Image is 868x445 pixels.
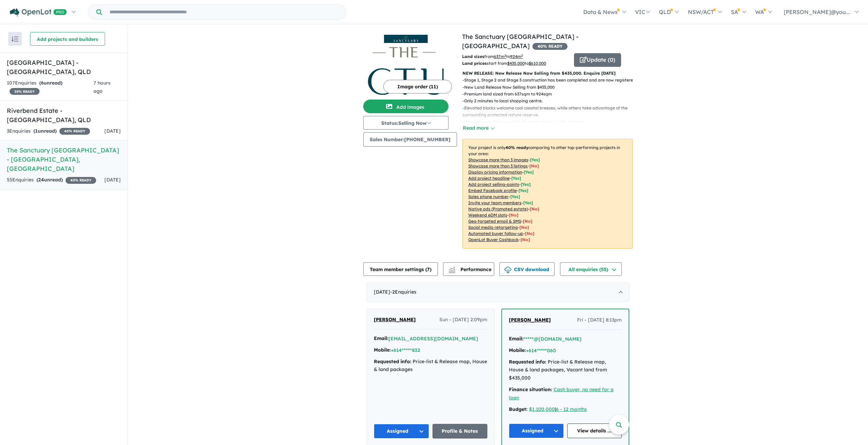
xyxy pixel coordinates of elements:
[784,9,850,15] span: [PERSON_NAME]@you...
[468,225,518,230] u: Social media retargeting
[468,219,521,224] u: Geo-targeted email & SMS
[363,132,457,147] button: Sales Number:[PHONE_NUMBER]
[462,139,633,249] p: Your project is only comparing to other top-performing projects in your area: - - - - - - - - - -...
[468,188,517,193] u: Embed Facebook profile
[7,58,121,76] h5: [GEOGRAPHIC_DATA] - [GEOGRAPHIC_DATA] , QLD
[363,100,448,113] button: Add images
[468,176,510,181] u: Add project headline
[462,84,638,91] p: - New Land Release Now Selling from $435,000
[462,105,638,119] p: - Elevated blocks welcome cool coastal breezes, while others take advantage of the surrounding pr...
[93,80,111,94] span: 7 hours ago
[507,61,525,66] u: $ 435,000
[468,194,509,199] u: Sales phone number
[462,53,569,60] p: from
[524,169,534,175] span: [ Yes ]
[577,316,622,324] span: Fri - [DATE] 8:13pm
[518,188,528,193] span: [ Yes ]
[519,225,529,230] span: [No]
[462,61,487,66] b: Land prices
[59,128,90,135] span: 40 % READY
[363,116,448,130] button: Status:Selling Now
[462,124,495,132] button: Read more
[468,212,507,218] u: Weekend eDM slots
[38,177,44,183] span: 24
[439,316,487,324] span: Sun - [DATE] 2:09pm
[468,182,519,187] u: Add project selling-points
[462,60,569,67] p: start from
[7,106,121,124] h5: Riverbend Estate - [GEOGRAPHIC_DATA] , QLD
[509,386,614,401] u: Cash buyer, no need for a loan
[36,177,63,183] strong: ( unread)
[509,424,564,438] button: Assigned
[532,43,568,50] span: 40 % READY
[462,91,638,98] p: - Premium land sized from 637sqm to 924sqm
[510,194,520,199] span: [ Yes ]
[509,212,518,218] span: [No]
[468,163,528,168] u: Showcase more than 3 listings
[529,406,555,412] a: $1,100,000
[448,269,455,273] img: bar-chart.svg
[432,424,488,439] a: Profile & Notes
[520,237,530,242] span: [No]
[374,358,411,365] strong: Requested info:
[468,200,521,205] u: Invite your team members
[510,54,523,59] u: 924 m
[390,289,416,295] span: - 2 Enquir ies
[374,358,487,374] div: Price-list & Release map, House & land packages
[12,36,18,42] img: sort.svg
[462,98,638,104] p: - Only 2 minutes to local shopping centre.
[462,70,633,77] p: NEW RELEASE: New Release Now Selling from $435,000. Enquire [DATE]
[529,61,546,66] u: $ 610,000
[10,88,40,95] span: 35 % READY
[41,80,44,86] span: 6
[494,54,506,59] u: 637 m
[388,335,478,342] button: [EMAIL_ADDRESS][DOMAIN_NAME]
[366,35,446,43] img: The Sanctuary Port Macquarie Estate - Thrumster Logo
[468,237,519,242] u: OpenLot Buyer Cashback
[7,127,90,135] div: 3 Enquir ies
[462,33,578,50] a: The Sanctuary [GEOGRAPHIC_DATA] - [GEOGRAPHIC_DATA]
[509,336,524,342] strong: Email:
[509,358,622,382] div: Price-list & Release map, House & land packages, Vacant land from $435,000
[363,32,448,97] a: The Sanctuary Port Macquarie Estate - Thrumster LogoThe Sanctuary Port Macquarie Estate - Thrumster
[468,157,528,162] u: Showcase more than 3 images
[509,406,528,412] strong: Budget:
[10,8,67,17] img: Openlot PRO Logo White
[374,316,416,324] a: [PERSON_NAME]
[468,169,522,175] u: Display pricing information
[509,317,551,323] span: [PERSON_NAME]
[560,262,622,276] button: All enquiries (55)
[374,424,429,439] button: Assigned
[39,80,62,86] strong: ( unread)
[103,5,344,19] input: Try estate name, suburb, builder or developer
[427,266,430,272] span: 7
[450,266,491,272] span: Performance
[7,176,96,184] div: 55 Enquir ies
[521,54,523,57] sup: 2
[462,119,638,125] p: - Discover everything your family needs to live, work, and play.
[505,145,528,150] b: 40 % ready
[462,54,484,59] b: Land sizes
[499,262,555,276] button: CSV download
[443,262,494,276] button: Performance
[525,231,534,236] span: [No]
[104,128,121,134] span: [DATE]
[529,163,539,168] span: [ No ]
[7,79,93,95] div: 107 Enquir ies
[367,283,629,302] div: [DATE]
[363,46,448,97] img: The Sanctuary Port Macquarie Estate - Thrumster
[523,200,533,205] span: [ Yes ]
[511,176,521,181] span: [ Yes ]
[35,128,38,134] span: 1
[509,316,551,324] a: [PERSON_NAME]
[523,219,532,224] span: [No]
[104,177,121,183] span: [DATE]
[509,347,526,353] strong: Mobile:
[7,146,121,173] h5: The Sanctuary [GEOGRAPHIC_DATA] - [GEOGRAPHIC_DATA] , [GEOGRAPHIC_DATA]
[462,77,638,84] p: - Stage 1, Stage 2 and Stage 3 construction has been completed and are now registered.
[509,405,622,414] div: |
[525,61,546,66] span: to
[574,53,621,67] button: Update (0)
[449,267,455,270] img: line-chart.svg
[468,206,528,211] u: Native ads (Promoted estate)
